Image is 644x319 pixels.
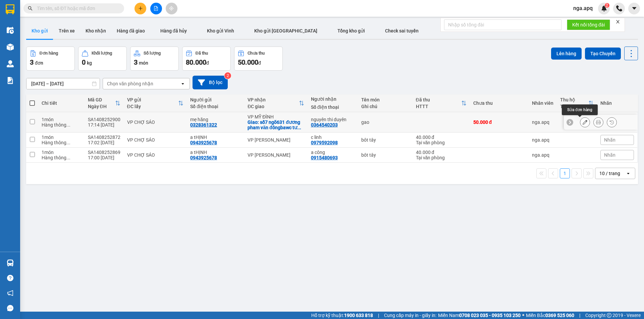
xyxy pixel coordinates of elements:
[416,150,467,155] div: 40.000 đ
[124,94,187,112] th: Toggle SortBy
[311,312,373,319] span: Hỗ trợ kỹ thuật:
[311,96,355,102] div: Người nhận
[7,259,14,266] img: warehouse-icon
[248,137,304,143] div: VP [PERSON_NAME]
[248,119,304,130] div: Giao: số7 ngõ631 đương pham văn đôngbawc tư liêm
[154,6,158,11] span: file-add
[42,100,81,106] div: Chi tiết
[248,97,299,102] div: VP nhận
[134,58,138,66] span: 3
[585,48,621,60] button: Tạo Chuyến
[248,114,304,119] div: VP MỸ ĐÌNH
[606,3,608,8] span: 2
[600,100,634,106] div: Nhãn
[206,60,209,66] span: đ
[311,117,355,122] div: nguyên thi duyên
[135,3,146,14] button: plus
[7,290,13,296] span: notification
[601,5,607,11] img: icon-new-feature
[78,47,127,71] button: Khối lượng0kg
[567,19,610,30] button: Kết nối tổng đài
[7,27,14,34] img: warehouse-icon
[599,170,620,177] div: 10 / trang
[604,152,615,158] span: Nhãn
[42,135,81,140] div: 1 món
[615,19,620,24] span: close
[66,122,70,128] span: ...
[26,47,75,71] button: Đơn hàng3đơn
[180,81,185,86] svg: open
[42,140,81,145] div: Hàng thông thường
[560,97,588,102] div: Thu hộ
[631,5,637,11] span: caret-down
[297,125,301,130] span: ...
[88,155,120,160] div: 17:00 [DATE]
[35,60,43,66] span: đơn
[88,117,120,122] div: SA1408252900
[190,97,241,102] div: Người gửi
[580,117,590,127] div: Sửa đơn hàng
[234,47,283,71] button: Chưa thu50.000đ
[26,23,53,39] button: Kho gửi
[190,140,217,145] div: 0943925678
[628,3,640,14] button: caret-down
[107,80,153,87] div: Chọn văn phòng nhận
[604,137,615,143] span: Nhãn
[311,122,338,128] div: 0364540203
[7,60,14,67] img: warehouse-icon
[385,28,419,33] span: Check sai tuyến
[248,104,299,109] div: ĐC giao
[87,60,92,66] span: kg
[88,135,120,140] div: SA1408252872
[361,97,409,102] div: Tên món
[616,5,622,11] img: phone-icon
[532,137,553,143] div: nga.apq
[166,3,177,14] button: aim
[88,150,120,155] div: SA1408252869
[562,104,598,115] div: Sửa đơn hàng
[413,94,470,112] th: Toggle SortBy
[30,58,34,66] span: 3
[190,117,241,122] div: mẹ hăng
[26,78,100,89] input: Select a date range.
[238,58,258,66] span: 50.000
[196,51,208,56] div: Đã thu
[526,312,574,319] span: Miền Bắc
[416,155,467,160] div: Tại văn phòng
[186,58,206,66] span: 80.000
[190,150,241,155] div: a tHỊNH
[7,77,14,84] img: solution-icon
[224,72,231,79] sup: 2
[66,140,70,145] span: ...
[127,137,184,143] div: VP CHỢ SÁO
[42,155,81,160] div: Hàng thông thường
[572,21,605,28] span: Kết nối tổng đài
[6,4,14,14] img: logo-vxr
[139,60,148,66] span: món
[438,312,521,319] span: Miền Nam
[88,97,115,102] div: Mã GD
[88,104,115,109] div: Ngày ĐH
[416,97,461,102] div: Đã thu
[7,44,14,51] img: warehouse-icon
[258,60,261,66] span: đ
[557,94,597,112] th: Toggle SortBy
[384,312,436,319] span: Cung cấp máy in - giấy in:
[190,155,217,160] div: 0943925678
[311,104,355,110] div: Số điện thoại
[560,104,588,109] div: Trạng thái
[169,6,174,11] span: aim
[560,168,570,178] button: 1
[378,312,379,319] span: |
[42,122,81,128] div: Hàng thông thường
[40,51,58,56] div: Đơn hàng
[248,51,265,56] div: Chưa thu
[144,51,161,56] div: Số lượng
[416,140,467,145] div: Tại văn phòng
[248,152,304,158] div: VP [PERSON_NAME]
[579,312,580,319] span: |
[37,5,116,12] input: Tìm tên, số ĐT hoặc mã đơn
[459,313,521,318] strong: 0708 023 035 - 0935 103 250
[80,23,111,39] button: Kho nhận
[254,28,317,33] span: Kho gửi [GEOGRAPHIC_DATA]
